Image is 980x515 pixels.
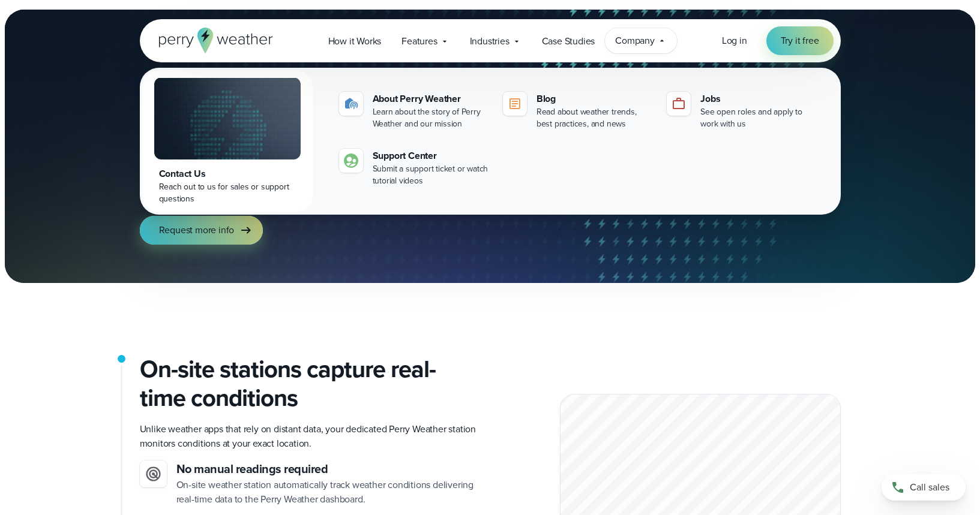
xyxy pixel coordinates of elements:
a: Case Studies [532,29,606,53]
div: Support Center [373,149,488,163]
h2: On-site stations capture real-time conditions [140,355,481,412]
a: Jobs See open roles and apply to work with us [662,87,821,135]
div: Reach out to us for sales or support questions [159,181,296,205]
div: Read about weather trends, best practices, and news [537,106,652,130]
img: about-icon.svg [344,97,358,111]
a: How it Works [318,29,392,53]
p: Unlike weather apps that rely on distant data, your dedicated Perry Weather station monitors cond... [140,422,481,451]
span: Case Studies [542,34,595,49]
span: Try it free [781,34,819,48]
img: jobs-icon-1.svg [672,97,686,111]
img: blog-icon.svg [508,97,522,111]
a: Request more info [140,216,263,245]
a: Try it free [766,26,834,55]
img: contact-icon.svg [344,153,358,168]
span: Request more info [159,223,235,237]
a: Blog Read about weather trends, best practices, and news [498,87,657,135]
p: On-site weather monitoring, automated alerts, and expert guidance— . [140,158,620,206]
div: Learn about the story of Perry Weather and our mission [373,106,488,130]
a: Log in [722,34,747,48]
div: Contact Us [159,167,296,181]
a: About Perry Weather Learn about the story of Perry Weather and our mission [334,87,493,135]
div: See open roles and apply to work with us [700,106,816,130]
a: Contact Us Reach out to us for sales or support questions [142,70,313,212]
div: About Perry Weather [373,92,488,106]
span: Call sales [910,480,949,495]
span: Features [401,34,437,49]
a: Support Center Submit a support ticket or watch tutorial videos [334,144,493,192]
span: Industries [470,34,510,49]
div: Jobs [700,92,816,106]
div: Blog [537,92,652,106]
span: Company [615,34,655,48]
div: Submit a support ticket or watch tutorial videos [373,163,488,187]
a: Call sales [882,474,966,501]
span: How it Works [328,34,382,49]
p: On-site weather station automatically track weather conditions delivering real-time data to the P... [176,478,481,507]
h3: No manual readings required [176,460,481,478]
